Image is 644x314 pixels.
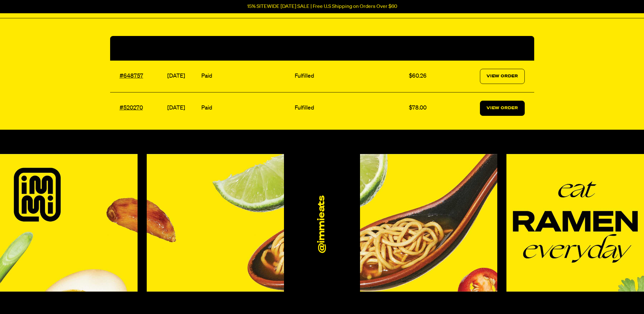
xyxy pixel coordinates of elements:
td: Paid [200,61,293,92]
td: Paid [200,92,293,124]
th: Payment Status [200,36,293,61]
td: Fulfilled [293,92,407,124]
th: Date [166,36,200,61]
a: @immieats [316,196,328,253]
td: [DATE] [166,61,200,92]
img: Instagram [360,154,498,292]
a: #648757 [120,73,143,79]
th: Total [407,36,444,61]
a: View Order [480,69,525,84]
td: $78.00 [407,92,444,124]
td: Fulfilled [293,61,407,92]
a: View Order [480,101,525,116]
th: Fulfillment Status [293,36,407,61]
td: $60.26 [407,61,444,92]
th: Order [110,36,166,61]
p: 15% SITEWIDE [DATE] SALE | Free U.S Shipping on Orders Over $60 [247,4,397,9]
img: Instagram [147,154,284,292]
img: Instagram [506,154,644,292]
td: [DATE] [166,92,200,124]
a: #520270 [120,105,143,111]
